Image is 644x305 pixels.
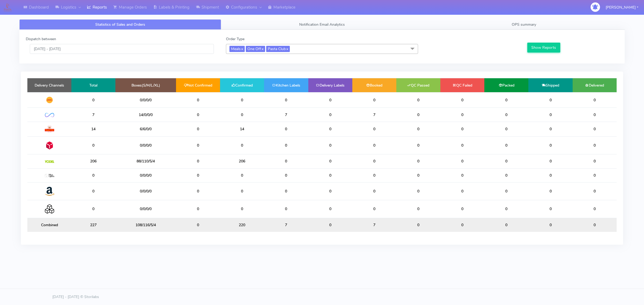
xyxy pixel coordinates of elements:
[528,108,572,122] td: 0
[528,200,572,218] td: 0
[396,78,440,92] td: QC Passed
[45,174,54,178] img: MaxOptra
[71,168,115,182] td: 0
[264,218,308,232] td: 7
[352,122,396,136] td: 0
[176,154,220,168] td: 0
[115,136,176,154] td: 0/0/0/0
[308,154,352,168] td: 0
[484,92,528,108] td: 0
[396,92,440,108] td: 0
[573,92,617,108] td: 0
[440,136,484,154] td: 0
[352,108,396,122] td: 7
[71,136,115,154] td: 0
[264,168,308,182] td: 0
[484,122,528,136] td: 0
[266,46,290,52] span: Pasta Club
[352,136,396,154] td: 0
[45,141,54,150] img: DPD
[528,122,572,136] td: 0
[602,2,642,13] button: [PERSON_NAME]
[27,218,71,232] td: Combined
[176,168,220,182] td: 0
[264,78,308,92] td: Kitchen Labels
[264,108,308,122] td: 7
[45,113,54,117] img: OnFleet
[176,122,220,136] td: 0
[220,78,264,92] td: Confirmed
[264,122,308,136] td: 0
[484,108,528,122] td: 0
[528,168,572,182] td: 0
[261,46,264,51] a: x
[71,182,115,200] td: 0
[30,44,214,54] input: Pick the Daterange
[45,204,54,214] img: Collection
[484,168,528,182] td: 0
[573,154,617,168] td: 0
[115,200,176,218] td: 0/0/0/0
[396,182,440,200] td: 0
[352,200,396,218] td: 0
[264,136,308,154] td: 0
[220,108,264,122] td: 0
[352,218,396,232] td: 7
[484,78,528,92] td: Packed
[352,168,396,182] td: 0
[573,136,617,154] td: 0
[176,108,220,122] td: 0
[573,218,617,232] td: 0
[352,92,396,108] td: 0
[573,108,617,122] td: 0
[440,182,484,200] td: 0
[71,78,115,92] td: Total
[264,182,308,200] td: 0
[45,96,54,103] img: DHL
[352,154,396,168] td: 0
[19,19,625,30] ul: Tabs
[440,122,484,136] td: 0
[115,122,176,136] td: 6/6/0/0
[71,92,115,108] td: 0
[115,182,176,200] td: 0/0/0/0
[308,168,352,182] td: 0
[484,136,528,154] td: 0
[71,154,115,168] td: 206
[264,154,308,168] td: 0
[95,22,145,27] span: Statistics of Sales and Orders
[308,92,352,108] td: 0
[527,43,560,53] button: Show Reports
[440,168,484,182] td: 0
[528,136,572,154] td: 0
[299,22,345,27] span: Notification Email Analytics
[308,136,352,154] td: 0
[220,122,264,136] td: 14
[220,182,264,200] td: 0
[176,136,220,154] td: 0
[440,92,484,108] td: 0
[115,154,176,168] td: 88/110/5/4
[528,78,572,92] td: Shipped
[528,92,572,108] td: 0
[396,200,440,218] td: 0
[396,154,440,168] td: 0
[229,46,245,52] span: Meals
[484,182,528,200] td: 0
[308,218,352,232] td: 0
[484,200,528,218] td: 0
[71,200,115,218] td: 0
[220,136,264,154] td: 0
[115,78,176,92] td: Boxes(S/M/L/XL)
[26,36,56,42] label: Dispatch between
[220,218,264,232] td: 220
[308,122,352,136] td: 0
[573,122,617,136] td: 0
[308,200,352,218] td: 0
[45,160,54,163] img: Yodel
[220,154,264,168] td: 206
[440,154,484,168] td: 0
[484,218,528,232] td: 0
[220,200,264,218] td: 0
[352,78,396,92] td: Booked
